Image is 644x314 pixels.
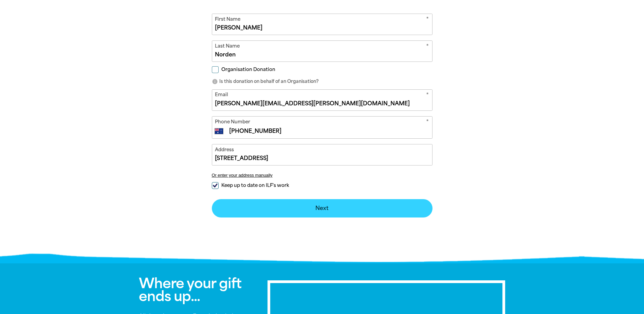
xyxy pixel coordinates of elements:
[212,78,218,85] i: info
[212,199,433,217] button: Next
[221,66,275,73] span: Organisation Donation
[212,182,219,189] input: Keep up to date on ILF's work
[212,78,433,85] p: Is this donation on behalf of an Organisation?
[212,66,219,73] input: Organisation Donation
[212,173,433,178] button: Or enter your address manually
[139,275,241,304] span: Where your gift ends up...
[221,182,289,189] span: Keep up to date on ILF's work
[426,118,429,127] i: Required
